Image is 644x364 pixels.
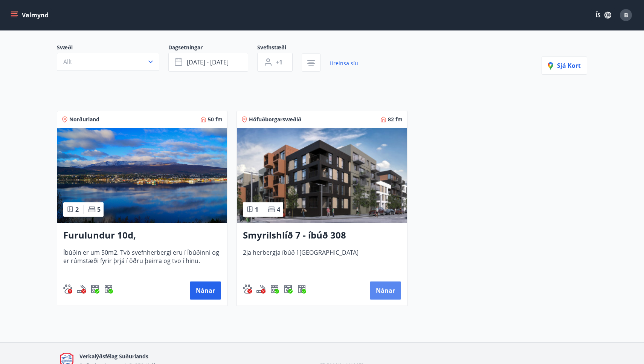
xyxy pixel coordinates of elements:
[370,281,401,300] button: Nánar
[63,284,72,294] img: pxcaIm5dSOV3FS4whs1soiYWTwFQvksT25a9J10C.svg
[77,284,86,294] div: Reykingar / Vape
[63,284,72,294] div: Gæludýr
[257,44,302,53] span: Svefnstæði
[90,284,99,294] img: 7hj2GulIrg6h11dFIpsIzg8Ak2vZaScVwTihwv8g.svg
[57,53,159,71] button: Allt
[297,284,306,294] img: hddCLTAnxqFUMr1fxmbGG8zWilo2syolR0f9UjPn.svg
[257,53,293,72] button: +1
[542,57,587,75] button: Sjá kort
[237,128,407,223] img: Paella dish
[187,58,229,66] span: [DATE] - [DATE]
[104,284,113,294] img: Dl16BY4EX9PAW649lg1C3oBuIaAsR6QVDQBO2cTm.svg
[75,205,79,214] span: 2
[79,353,148,360] span: Verkalýðsfélag Suðurlands
[256,284,266,294] div: Reykingar / Vape
[284,284,293,294] div: Þvottavél
[77,284,86,294] img: QNIUl6Cv9L9rHgMXwuzGLuiJOj7RKqxk9mBFPqjq.svg
[243,229,401,242] h3: Smyrilshlíð 7 - íbúð 308
[190,281,221,300] button: Nánar
[256,284,266,294] img: QNIUl6Cv9L9rHgMXwuzGLuiJOj7RKqxk9mBFPqjq.svg
[63,229,221,242] h3: Furulundur 10d, [GEOGRAPHIC_DATA]
[591,8,615,22] button: ÍS
[297,284,306,294] div: Þurrkari
[57,44,168,53] span: Svæði
[243,284,252,294] div: Gæludýr
[624,11,628,19] span: B
[104,284,113,294] div: Þvottavél
[330,55,358,72] a: Hreinsa síu
[90,284,99,294] div: Uppþvottavél
[270,284,279,294] img: 7hj2GulIrg6h11dFIpsIzg8Ak2vZaScVwTihwv8g.svg
[57,128,227,223] img: Paella dish
[63,58,72,66] span: Allt
[284,284,293,294] img: Dl16BY4EX9PAW649lg1C3oBuIaAsR6QVDQBO2cTm.svg
[168,44,257,53] span: Dagsetningar
[277,205,280,214] span: 4
[97,205,101,214] span: 5
[548,61,581,70] span: Sjá kort
[617,6,635,24] button: B
[276,58,282,66] span: +1
[270,284,279,294] div: Uppþvottavél
[388,116,403,123] span: 82 fm
[9,8,52,22] button: menu
[243,284,252,294] img: pxcaIm5dSOV3FS4whs1soiYWTwFQvksT25a9J10C.svg
[243,248,401,273] span: 2ja herbergja íbúð í [GEOGRAPHIC_DATA]
[208,116,223,123] span: 50 fm
[69,116,99,123] span: Norðurland
[249,116,301,123] span: Höfuðborgarsvæðið
[168,53,248,72] button: [DATE] - [DATE]
[63,248,221,273] span: Íbúðin er um 50m2. Tvö svefnherbergi eru í Íbúðinni og er rúmstæði fyrir þrjá í öðru þeirra og tv...
[255,205,258,214] span: 1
